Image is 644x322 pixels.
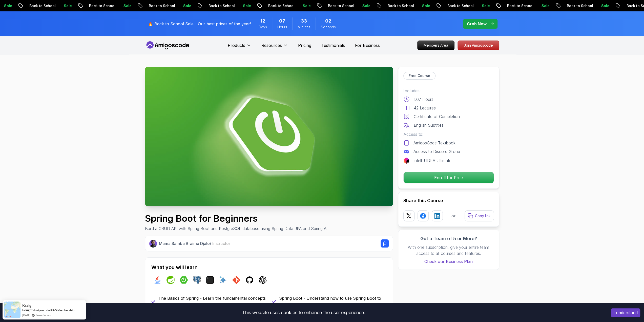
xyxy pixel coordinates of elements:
[279,17,285,25] span: 7 Hours
[261,42,288,52] button: Resources
[451,213,456,219] p: or
[232,276,240,284] img: git logo
[516,3,532,8] p: Sale
[465,210,494,221] button: Copy link
[38,3,54,8] p: Sale
[123,3,158,8] p: Back to School
[601,3,635,8] p: Back to School
[193,276,201,284] img: postgres logo
[277,25,287,30] span: Hours
[403,172,494,183] button: Enroll for Free
[403,244,494,256] p: With one subscription, give your entire team access to all courses and features.
[413,158,451,164] p: IntelliJ IDEA Ultimate
[325,17,331,25] span: 2 Seconds
[153,276,161,284] img: java logo
[228,42,245,48] p: Products
[148,21,251,27] p: 🔥 Back to School Sale - Our best prices of the year!
[321,42,345,48] a: Testimonials
[576,3,592,8] p: Sale
[302,3,337,8] p: Back to School
[611,308,640,317] button: Accept cookies
[261,42,282,48] p: Resources
[22,313,30,317] span: [DATE]
[458,41,499,50] p: Join Amigoscode
[158,3,174,8] p: Sale
[321,25,336,30] span: Seconds
[403,88,494,94] p: Includes:
[422,3,456,8] p: Back to School
[475,213,491,218] p: Copy link
[277,3,293,8] p: Sale
[403,235,494,242] h3: Got a Team of 5 or More?
[260,17,265,25] span: 12 Days
[4,3,38,8] p: Back to School
[541,3,576,8] p: Back to School
[158,295,266,307] p: The Basics of Spring - Learn the fundamental concepts and features of the Spring framework.
[414,105,436,111] p: 42 Lectures
[362,3,397,8] p: Back to School
[403,258,494,264] a: Check our Business Plan
[4,301,20,318] img: provesource social proof notification image
[413,148,460,155] p: Access to Discord Group
[180,276,188,284] img: spring-boot logo
[409,73,430,78] p: Free Course
[467,21,487,27] p: Grab Now
[145,213,327,223] h1: Spring Boot for Beginners
[403,131,494,137] p: Access to:
[456,3,472,8] p: Sale
[167,276,175,284] img: spring logo
[149,240,157,248] img: Nelson Djalo
[279,295,387,307] p: Spring Boot - Understand how to use Spring Boot to simplify the development of Spring applications.
[414,122,444,128] p: English Subtitles
[4,307,603,318] div: This website uses cookies to enhance the user experience.
[245,276,254,284] img: github logo
[145,225,327,232] p: Build a CRUD API with Spring Boot and PostgreSQL database using Spring Data JPA and Spring AI
[298,25,310,30] span: Minutes
[151,264,387,271] h2: What you will learn
[228,42,251,52] button: Products
[404,172,494,183] p: Enroll for Free
[33,308,74,312] a: Amigoscode PRO Membership
[355,42,380,48] a: For Business
[337,3,353,8] p: Sale
[417,41,454,50] a: Members Area
[217,3,234,8] p: Sale
[414,113,460,120] p: Certificate of Completion
[35,313,51,317] a: ProveSource
[259,25,267,30] span: Days
[219,276,227,284] img: ai logo
[98,3,114,8] p: Sale
[212,241,230,246] span: Instructor
[298,42,311,48] a: Pricing
[22,303,31,308] span: Kraig
[403,197,494,204] h2: Share this Course
[206,276,214,284] img: terminal logo
[301,17,307,25] span: 33 Minutes
[403,158,409,164] img: jetbrains logo
[159,240,230,247] p: Mama Samba Braima Djalo /
[413,140,455,146] p: AmigosCode Textbook
[243,3,277,8] p: Back to School
[458,41,499,50] a: Join Amigoscode
[22,308,33,312] span: Bought
[397,3,413,8] p: Sale
[64,3,98,8] p: Back to School
[145,67,393,206] img: spring-boot-for-beginners_thumbnail
[259,276,267,284] img: chatgpt logo
[414,96,433,102] p: 1.67 Hours
[482,3,516,8] p: Back to School
[183,3,217,8] p: Back to School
